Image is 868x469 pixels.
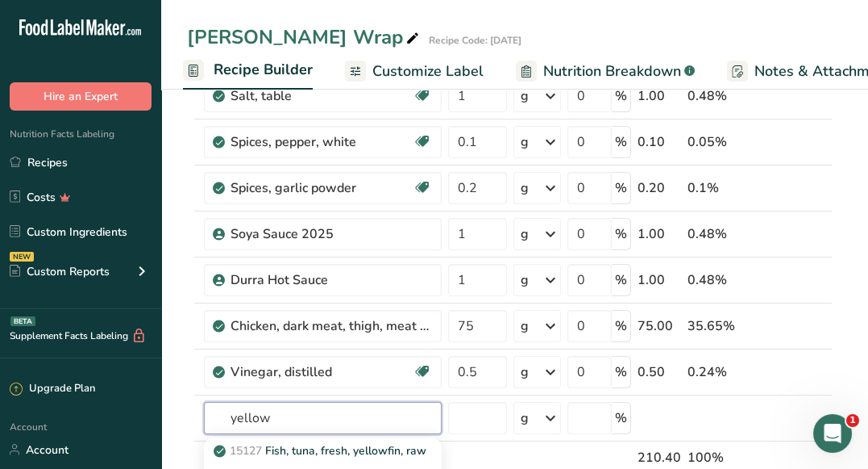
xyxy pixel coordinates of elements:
[429,33,521,48] div: Recipe Code: [DATE]
[687,224,756,244] div: 0.48%
[230,316,432,336] div: Chicken, dark meat, thigh, meat only, with added solution, cooked, roasted
[687,86,756,106] div: 0.48%
[687,448,756,467] div: 100%
[521,132,529,152] div: g
[521,224,529,244] div: g
[521,316,529,336] div: g
[638,316,681,336] div: 75.00
[230,362,413,382] div: Vinegar, distilled
[687,270,756,290] div: 0.48%
[230,270,432,290] div: Durra Hot Sauce
[204,438,442,464] a: 15127Fish, tuna, fresh, yellowfin, raw
[230,178,413,198] div: Spices, garlic powder
[638,448,681,467] div: 210.40
[638,224,681,244] div: 1.00
[230,86,413,106] div: Salt, table
[521,86,529,106] div: g
[230,443,262,459] span: 15127
[10,381,95,397] div: Upgrade Plan
[345,53,484,90] a: Customize Label
[10,252,34,262] div: NEW
[813,414,852,453] iframe: Intercom live chat
[687,362,756,382] div: 0.24%
[638,362,681,382] div: 0.50
[687,132,756,152] div: 0.05%
[638,270,681,290] div: 1.00
[846,414,859,427] span: 1
[543,61,681,82] span: Nutrition Breakdown
[214,59,313,81] span: Recipe Builder
[230,132,413,152] div: Spices, pepper, white
[521,178,529,198] div: g
[183,52,313,90] a: Recipe Builder
[638,132,681,152] div: 0.10
[516,53,695,90] a: Nutrition Breakdown
[187,23,422,52] div: [PERSON_NAME] Wrap
[204,402,442,434] input: Add Ingredient
[217,442,426,459] p: Fish, tuna, fresh, yellowfin, raw
[638,178,681,198] div: 0.20
[521,408,529,428] div: g
[10,263,110,280] div: Custom Reports
[521,270,529,290] div: g
[687,178,756,198] div: 0.1%
[372,61,484,82] span: Customize Label
[638,86,681,106] div: 1.00
[521,362,529,382] div: g
[10,82,152,111] button: Hire an Expert
[687,316,756,336] div: 35.65%
[10,316,35,326] div: BETA
[230,224,432,244] div: Soya Sauce 2025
